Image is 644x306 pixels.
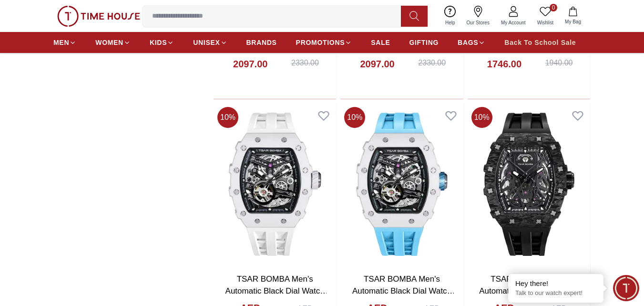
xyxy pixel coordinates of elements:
[246,38,277,47] span: BRANDS
[57,6,140,27] img: ...
[371,34,390,51] a: SALE
[409,38,439,47] span: GIFTING
[458,34,485,51] a: BAGS
[410,46,454,69] div: AED 2330.00
[340,103,463,265] img: TSAR BOMBA Men's Automatic Black Dial Watch - TB8208C-06
[344,107,365,128] span: 10 %
[150,34,174,51] a: KIDS
[533,19,557,26] span: Wishlist
[515,289,596,297] p: Talk to our watch expert!
[504,34,576,51] a: Back To School Sale
[532,4,559,28] a: 0Wishlist
[217,107,238,128] span: 10 %
[150,38,167,47] span: KIDS
[350,44,405,71] h4: AED 2097.00
[53,34,76,51] a: MEN
[461,4,495,28] a: Our Stores
[550,4,557,11] span: 0
[515,279,596,288] div: Hey there!
[559,5,587,27] button: My Bag
[561,18,585,25] span: My Bag
[440,4,461,28] a: Help
[458,38,478,47] span: BAGS
[371,38,390,47] span: SALE
[471,107,492,128] span: 10 %
[409,34,439,51] a: GIFTING
[284,46,327,69] div: AED 2330.00
[477,44,532,71] h4: AED 1746.00
[296,38,345,47] span: PROMOTIONS
[193,38,220,47] span: UNISEX
[468,103,590,265] img: TSAR BOMBA Men's Automatic Black Dial Watch - TB8207CF-01
[223,44,278,71] h4: AED 2097.00
[463,19,493,26] span: Our Stores
[497,19,530,26] span: My Account
[441,19,459,26] span: Help
[214,103,336,265] img: TSAR BOMBA Men's Automatic Black Dial Watch - TB8208C-07
[537,46,581,69] div: AED 1940.00
[193,34,227,51] a: UNISEX
[504,38,576,47] span: Back To School Sale
[613,275,639,301] div: Chat Widget
[246,34,277,51] a: BRANDS
[95,34,131,51] a: WOMEN
[53,38,69,47] span: MEN
[296,34,352,51] a: PROMOTIONS
[95,38,123,47] span: WOMEN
